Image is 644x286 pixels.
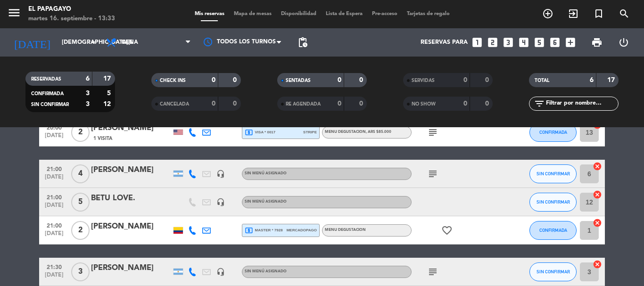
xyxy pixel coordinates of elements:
[31,102,69,107] span: SIN CONFIRMAR
[297,37,308,48] span: pending_actions
[103,101,113,107] strong: 12
[421,39,468,46] span: Reservas para
[529,123,577,142] button: CONFIRMADA
[91,122,171,134] div: [PERSON_NAME]
[216,268,225,276] i: headset_mic
[529,193,577,212] button: SIN CONFIRMAR
[441,225,453,236] i: favorite_border
[549,36,561,49] i: looks_6
[593,190,602,199] i: cancel
[487,36,499,49] i: looks_two
[542,8,553,19] i: add_circle_outline
[7,6,21,20] i: menu
[534,98,545,109] i: filter_list
[463,77,467,83] strong: 0
[42,191,66,202] span: 21:00
[529,262,577,281] button: SIN CONFIRMAR
[42,163,66,174] span: 21:00
[359,100,365,107] strong: 0
[471,36,483,49] i: looks_one
[212,100,215,107] strong: 0
[325,130,391,134] span: MENU DEGUSTACION
[42,174,66,185] span: [DATE]
[286,78,311,83] span: SENTADAS
[338,100,341,107] strong: 0
[427,168,438,180] i: subject
[245,128,275,137] span: visa * 0017
[233,77,239,83] strong: 0
[321,11,367,16] span: Lista de Espera
[412,102,436,106] span: NO SHOW
[28,5,115,14] div: El Papagayo
[539,130,567,135] span: CONFIRMADA
[160,78,186,83] span: CHECK INS
[427,127,438,138] i: subject
[160,102,189,106] span: CANCELADA
[42,122,66,132] span: 20:00
[103,75,113,82] strong: 17
[216,198,225,206] i: headset_mic
[28,14,115,24] div: martes 16. septiembre - 13:33
[212,77,215,83] strong: 0
[463,100,467,107] strong: 0
[86,101,90,107] strong: 3
[245,226,253,235] i: local_atm
[564,36,577,49] i: add_box
[91,262,171,274] div: [PERSON_NAME]
[42,202,66,213] span: [DATE]
[42,220,66,230] span: 21:00
[535,78,549,83] span: TOTAL
[537,199,570,204] span: SIN CONFIRMAR
[42,132,66,143] span: [DATE]
[31,91,64,96] span: CONFIRMADA
[593,260,602,269] i: cancel
[7,6,21,23] button: menu
[86,90,90,97] strong: 3
[91,164,171,176] div: [PERSON_NAME]
[607,77,617,83] strong: 17
[286,102,321,106] span: RE AGENDADA
[245,200,287,204] span: Sin menú asignado
[245,128,253,137] i: local_atm
[427,266,438,278] i: subject
[537,171,570,176] span: SIN CONFIRMAR
[618,37,629,48] i: power_settings_new
[190,11,229,16] span: Mis reservas
[529,164,577,183] button: SIN CONFIRMAR
[71,164,90,183] span: 4
[245,270,287,273] span: Sin menú asignado
[593,8,604,19] i: turned_in_not
[303,129,317,135] span: stripe
[287,227,317,233] span: mercadopago
[537,269,570,274] span: SIN CONFIRMAR
[402,11,454,16] span: Tarjetas de regalo
[539,228,567,233] span: CONFIRMADA
[86,75,90,82] strong: 6
[338,77,341,83] strong: 0
[71,193,90,212] span: 5
[325,228,366,232] span: MENU DEGUSTACION
[359,77,365,83] strong: 0
[122,39,138,46] span: Cena
[485,77,491,83] strong: 0
[91,221,171,233] div: [PERSON_NAME]
[88,37,99,48] i: arrow_drop_down
[42,272,66,283] span: [DATE]
[91,192,171,204] div: BETU LOVE.
[93,135,112,142] span: 1 Visita
[367,11,402,16] span: Pre-acceso
[42,230,66,241] span: [DATE]
[593,218,602,228] i: cancel
[366,130,391,134] span: , ARS $85.000
[42,261,66,272] span: 21:30
[412,78,435,83] span: SERVIDAS
[71,262,90,281] span: 3
[485,100,491,107] strong: 0
[502,36,514,49] i: looks_3
[568,8,579,19] i: exit_to_app
[545,98,618,109] input: Filtrar por nombre...
[518,36,530,49] i: looks_4
[233,100,239,107] strong: 0
[529,221,577,240] button: CONFIRMADA
[107,90,113,97] strong: 5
